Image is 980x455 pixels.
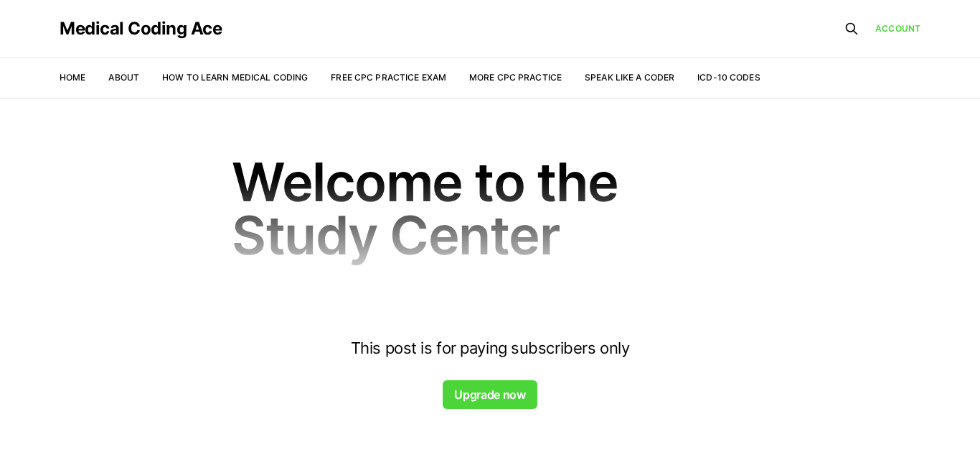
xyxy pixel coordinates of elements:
[469,72,562,83] a: More CPC Practice
[585,72,674,83] a: Speak Like a Coder
[232,155,748,262] h1: Welcome to the Study Center
[60,72,85,83] a: Home
[108,72,139,83] a: About
[162,72,308,83] a: How to Learn Medical Coding
[697,72,760,83] a: ICD-10 Codes
[232,339,748,357] h4: This post is for paying subscribers only
[443,380,537,409] button: Upgrade now
[875,22,920,35] a: Account
[331,72,446,83] a: Free CPC Practice Exam
[60,20,222,37] a: Medical Coding Ace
